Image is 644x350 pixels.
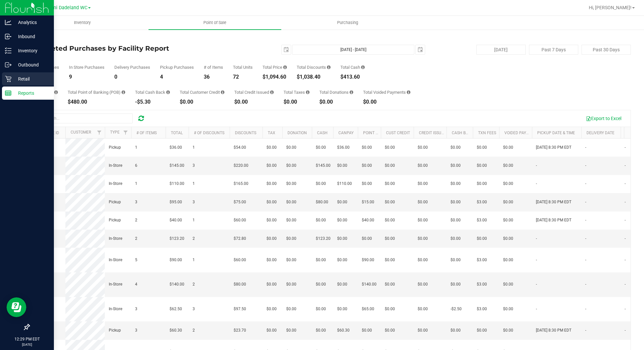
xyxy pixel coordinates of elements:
[122,90,125,94] i: Sum of the successful, non-voided point-of-banking payment transactions, both via payment termina...
[114,65,150,69] div: Delivery Purchases
[234,99,274,105] div: $0.00
[180,90,224,94] div: Total Customer Credit
[585,306,586,312] span: -
[135,90,170,94] div: Total Cash Back
[363,131,410,135] a: Point of Banking (POB)
[286,199,296,205] span: $0.00
[5,62,11,68] inline-svg: Outbound
[109,162,122,169] span: In-Store
[582,45,631,55] button: Past 30 Days
[450,281,461,287] span: $0.00
[503,162,513,169] span: $0.00
[418,199,428,205] span: $0.00
[266,257,277,263] span: $0.00
[11,61,51,69] p: Outbound
[16,16,149,30] a: Inventory
[235,131,256,135] a: Discounts
[284,99,310,105] div: $0.00
[11,75,51,83] p: Retail
[625,281,626,287] span: -
[450,217,461,223] span: $0.00
[109,236,122,242] span: In-Store
[193,327,195,334] span: 2
[385,327,395,334] span: $0.00
[529,45,578,55] button: Past 7 Days
[266,162,277,169] span: $0.00
[193,306,195,312] span: 3
[337,181,352,187] span: $110.00
[362,162,372,169] span: $0.00
[266,217,277,223] span: $0.00
[7,297,26,317] iframe: Resource center
[135,144,137,151] span: 1
[340,65,365,69] div: Total Cash
[135,236,137,242] span: 2
[585,217,586,223] span: -
[5,76,11,82] inline-svg: Retail
[54,90,58,94] i: Sum of the successful, non-voided CanPay payment transactions for all purchases in the date range.
[114,74,150,80] div: 0
[204,65,223,69] div: # of Items
[170,144,182,151] span: $36.00
[418,217,428,223] span: $0.00
[109,199,121,205] span: Pickup
[477,281,487,287] span: $3.00
[362,181,372,187] span: $0.00
[503,181,513,187] span: $0.00
[193,199,195,205] span: 3
[503,236,513,242] span: $0.00
[170,327,182,334] span: $60.30
[328,20,367,26] span: Purchasing
[109,281,122,287] span: In-Store
[337,144,350,151] span: $36.00
[319,90,353,94] div: Total Donations
[536,236,537,242] span: -
[5,90,11,96] inline-svg: Reports
[170,162,184,169] span: $145.00
[450,327,461,334] span: $0.00
[362,327,372,334] span: $0.00
[234,306,246,312] span: $97.50
[297,65,331,69] div: Total Discounts
[109,306,122,312] span: In-Store
[503,144,513,151] span: $0.00
[29,45,230,52] h4: Completed Purchases by Facility Report
[536,217,571,223] span: [DATE] 8:30 PM EDT
[268,131,275,135] a: Tax
[193,162,195,169] span: 3
[625,327,626,334] span: -
[44,5,87,11] span: Miami Dadeland WC
[503,306,513,312] span: $0.00
[3,336,51,342] p: 12:29 PM EDT
[286,181,296,187] span: $0.00
[233,65,253,69] div: Total Units
[193,181,195,187] span: 1
[297,74,331,80] div: $1,038.40
[11,33,51,40] p: Inbound
[5,47,11,54] inline-svg: Inventory
[109,327,121,334] span: Pickup
[234,257,246,263] span: $60.00
[385,181,395,187] span: $0.00
[625,236,626,242] span: -
[385,162,395,169] span: $0.00
[385,257,395,263] span: $0.00
[286,144,296,151] span: $0.00
[350,90,353,94] i: Sum of all round-up-to-next-dollar total price adjustments for all purchases in the date range.
[386,131,410,135] a: Cust Credit
[65,20,100,26] span: Inventory
[68,90,125,94] div: Total Point of Banking (POB)
[363,99,410,105] div: $0.00
[234,90,274,94] div: Total Credit Issued
[234,236,246,242] span: $72.80
[362,281,377,287] span: $140.00
[585,257,586,263] span: -
[166,90,170,94] i: Sum of the cash-back amounts from rounded-up electronic payments for all purchases in the date ra...
[135,99,170,105] div: -$5.30
[69,65,104,69] div: In Store Purchases
[589,5,632,10] span: Hi, [PERSON_NAME]!
[625,217,626,223] span: -
[418,257,428,263] span: $0.00
[306,90,310,94] i: Sum of the total taxes for all purchases in the date range.
[109,181,122,187] span: In-Store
